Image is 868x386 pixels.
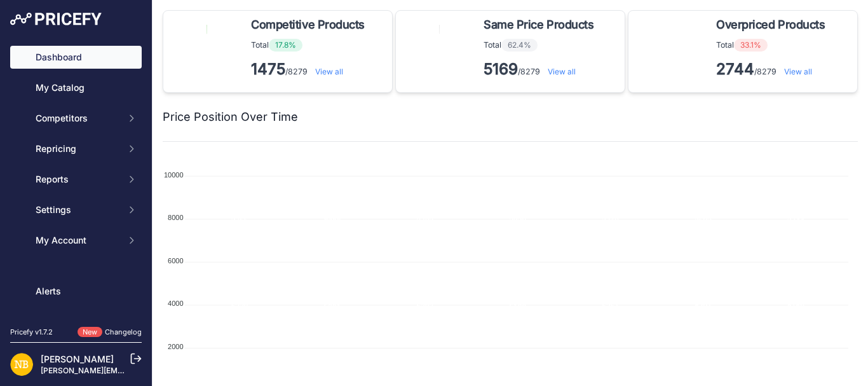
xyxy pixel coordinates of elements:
p: Total [484,39,599,52]
span: My Account [36,234,119,247]
a: View all [315,67,343,76]
tspan: 4000 [168,300,183,307]
strong: 2744 [716,60,754,78]
p: Total [251,39,370,52]
span: Competitive Products [251,16,365,34]
a: [PERSON_NAME] [41,354,114,364]
span: Same Price Products [484,16,593,34]
img: Pricefy Logo [10,13,102,25]
strong: 5169 [484,60,518,78]
span: 62.4% [501,39,538,52]
span: 17.8% [269,39,302,52]
nav: Sidebar [10,46,142,351]
p: /8279 [716,59,830,79]
div: Pricefy v1.7.2 [10,327,53,338]
a: My Catalog [10,76,142,99]
a: Changelog [105,327,142,336]
a: [PERSON_NAME][EMAIL_ADDRESS][DOMAIN_NAME] [41,366,236,375]
a: View all [548,67,576,76]
tspan: 2000 [168,343,183,350]
tspan: 10000 [164,171,184,179]
strong: 1475 [251,60,285,78]
span: New [78,327,102,338]
p: /8279 [484,59,599,79]
button: Competitors [10,107,142,130]
h2: Price Position Over Time [163,108,298,126]
tspan: 8000 [168,214,183,221]
a: Dashboard [10,46,142,69]
span: Reports [36,173,119,186]
button: Settings [10,198,142,221]
span: Competitors [36,112,119,125]
span: 33.1% [734,39,768,52]
button: Reports [10,168,142,191]
span: Repricing [36,142,119,155]
tspan: 6000 [168,257,183,265]
span: Settings [36,203,119,216]
a: View all [784,67,812,76]
a: Alerts [10,280,142,303]
p: Total [716,39,830,52]
p: /8279 [251,59,370,79]
button: My Account [10,229,142,252]
button: Repricing [10,137,142,160]
span: Overpriced Products [716,16,825,34]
